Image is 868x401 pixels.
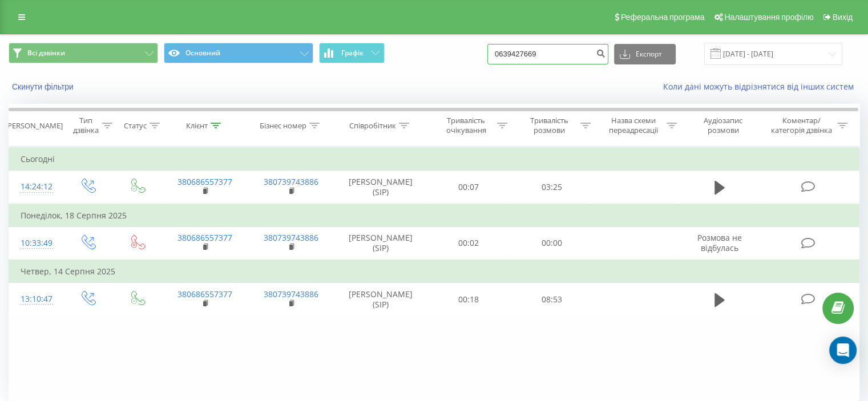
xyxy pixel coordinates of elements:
[264,289,318,299] a: 380739743886
[264,176,318,187] a: 380739743886
[724,13,813,22] span: Налаштування профілю
[124,121,147,131] div: Статус
[438,116,495,135] div: Тривалість очікування
[349,121,396,131] div: Співробітник
[5,121,63,131] div: [PERSON_NAME]
[829,337,857,364] div: Open Intercom Messenger
[27,48,65,58] span: Всі дзвінки
[21,232,51,254] div: 10:33:49
[334,283,427,316] td: [PERSON_NAME] (SIP)
[510,226,593,260] td: 00:00
[427,283,510,316] td: 00:18
[427,226,510,260] td: 00:02
[334,171,427,204] td: [PERSON_NAME] (SIP)
[487,44,608,64] input: Пошук за номером
[334,226,427,260] td: [PERSON_NAME] (SIP)
[21,288,51,310] div: 13:10:47
[9,204,859,227] td: Понеділок, 18 Серпня 2025
[9,148,859,171] td: Сьогодні
[697,232,742,253] span: Розмова не відбулась
[833,13,853,22] span: Вихід
[621,13,705,22] span: Реферальна програма
[510,171,593,204] td: 03:25
[663,81,859,92] a: Коли дані можуть відрізнятися вiд інших систем
[9,43,158,63] button: Всі дзвінки
[9,260,859,283] td: Четвер, 14 Серпня 2025
[427,171,510,204] td: 00:07
[520,116,578,135] div: Тривалість розмови
[177,176,232,187] a: 380686557377
[9,82,79,92] button: Скинути фільтри
[177,232,232,243] a: 380686557377
[604,116,664,135] div: Назва схеми переадресації
[186,121,208,131] div: Клієнт
[319,43,385,63] button: Графік
[768,116,834,135] div: Коментар/категорія дзвінка
[690,116,757,135] div: Аудіозапис розмови
[177,289,232,299] a: 380686557377
[21,176,51,198] div: 14:24:12
[341,49,364,57] span: Графік
[260,121,306,131] div: Бізнес номер
[614,44,676,64] button: Експорт
[264,232,318,243] a: 380739743886
[510,283,593,316] td: 08:53
[72,116,99,135] div: Тип дзвінка
[164,43,313,63] button: Основний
